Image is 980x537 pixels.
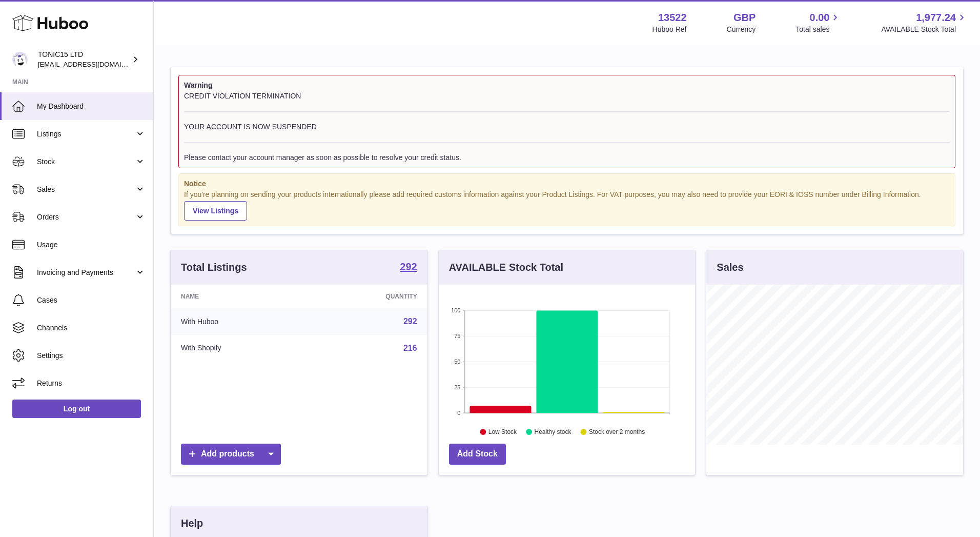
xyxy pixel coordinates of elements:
a: Log out [12,400,141,418]
div: Currency [727,25,756,34]
a: 292 [400,262,417,274]
span: Sales [37,185,135,194]
span: Stock [37,157,135,167]
span: Settings [37,351,146,361]
td: With Shopify [171,335,309,362]
a: Add products [181,444,281,465]
text: Stock over 2 months [589,429,645,436]
a: 216 [403,344,417,352]
span: Orders [37,212,135,222]
span: My Dashboard [37,102,146,111]
text: 50 [454,359,460,365]
text: 75 [454,333,460,339]
a: 1,977.24 AVAILABLE Stock Total [881,11,968,34]
strong: Warning [184,81,950,90]
span: [EMAIL_ADDRESS][DOMAIN_NAME] [38,60,151,68]
div: If you're planning on sending your products internationally please add required customs informati... [184,190,950,221]
text: 25 [454,384,460,390]
h3: Sales [717,261,743,274]
text: 0 [457,410,460,416]
th: Name [171,285,309,308]
a: 292 [403,317,417,326]
span: 1,977.24 [916,11,956,25]
strong: 292 [400,262,417,272]
span: Invoicing and Payments [37,268,135,277]
td: With Huboo [171,308,309,335]
span: Returns [37,379,146,388]
th: Quantity [309,285,427,308]
strong: 13522 [658,11,687,25]
strong: GBP [733,11,756,25]
span: Total sales [795,25,841,34]
span: Channels [37,323,146,333]
div: Huboo Ref [652,25,687,34]
span: Listings [37,129,135,139]
text: 100 [451,307,460,313]
img: pamper@tonic15.com [12,52,28,67]
span: AVAILABLE Stock Total [881,25,968,34]
h3: Help [181,516,203,530]
span: Usage [37,240,146,250]
span: 0.00 [810,11,830,25]
span: Cases [37,295,146,305]
strong: Notice [184,179,950,189]
a: 0.00 Total sales [795,11,841,34]
div: CREDIT VIOLATION TERMINATION YOUR ACCOUNT IS NOW SUSPENDED Please contact your account manager as... [184,91,950,163]
h3: Total Listings [181,261,247,274]
text: Low Stock [488,429,517,436]
h3: AVAILABLE Stock Total [449,261,563,274]
div: TONIC15 LTD [38,50,130,69]
a: Add Stock [449,444,506,465]
a: View Listings [184,201,247,221]
text: Healthy stock [534,429,571,436]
